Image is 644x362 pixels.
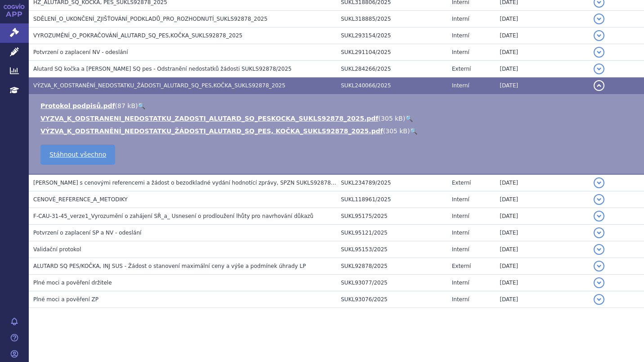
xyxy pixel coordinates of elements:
span: Interní [452,213,470,219]
td: [DATE] [495,77,589,94]
span: Interní [452,296,470,303]
span: F-CAU-31-45_verze1_Vyrozumění o zahájení SŘ_a_ Usnesení o prodloužení lhůty pro navrhování důkazů [33,213,313,219]
span: Externí [452,66,471,72]
span: 305 kB [385,127,407,135]
td: SUKL92878/2025 [336,258,447,275]
td: [DATE] [495,27,589,44]
td: SUKL291104/2025 [336,44,447,61]
a: 🔍 [138,102,145,109]
button: detail [594,30,604,41]
td: [DATE] [495,291,589,308]
a: Stáhnout všechno [40,145,115,165]
button: detail [594,63,604,74]
td: [DATE] [495,44,589,61]
li: ( ) [40,114,635,123]
span: Interní [452,82,470,89]
td: SUKL95175/2025 [336,208,447,225]
span: 87 kB [117,102,135,109]
button: detail [594,177,604,188]
button: detail [594,80,604,91]
span: Souhlas s cenovými referencemi a žádost o bezodkladné vydání hodnotící zprávy, SPZN SUKLS92878/2025 [33,180,346,186]
span: Alutard SQ kočka a Alutard SQ pes - Odstranění nedostatků žádosti SUKLS92878/2025 [33,66,291,72]
td: [DATE] [495,174,589,191]
span: Plné moci a pověření držitele [33,280,112,286]
span: Interní [452,32,470,39]
td: SUKL293154/2025 [336,27,447,44]
td: SUKL95121/2025 [336,225,447,241]
button: detail [594,47,604,58]
span: Interní [452,16,470,22]
button: detail [594,294,604,305]
span: ALUTARD SQ PES/KOČKA, INJ SUS - Žádost o stanovení maximální ceny a výše a podmínek úhrady LP [33,263,306,269]
span: Potvrzení o zaplacení SP a NV - odeslání [33,230,141,236]
td: [DATE] [495,191,589,208]
td: SUKL93077/2025 [336,275,447,291]
td: SUKL118961/2025 [336,191,447,208]
td: SUKL284266/2025 [336,61,447,77]
span: Interní [452,280,470,286]
span: VÝZVA_K_ODSTRANĚNÍ_NEDOSTATKU_ŽÁDOSTI_ALUTARD_SQ_PES,KOČKA_SUKLS92878_2025 [33,82,286,89]
button: detail [594,227,604,238]
span: Interní [452,196,470,203]
button: detail [594,261,604,271]
td: [DATE] [495,258,589,275]
span: 305 kB [381,115,403,122]
span: Interní [452,230,470,236]
td: [DATE] [495,11,589,27]
li: ( ) [40,127,635,136]
td: SUKL234789/2025 [336,174,447,191]
td: [DATE] [495,208,589,225]
td: [DATE] [495,241,589,258]
td: SUKL240066/2025 [336,77,447,94]
span: Plné moci a pověření ZP [33,296,98,303]
a: VYZVA_K_ODSTRANENI_NEDOSTATKU_ZADOSTI_ALUTARD_SQ_PESKOCKA_SUKLS92878_2025.pdf [40,115,378,122]
a: 🔍 [405,115,413,122]
td: SUKL318885/2025 [336,11,447,27]
a: VÝZVA_K_ODSTRANĚNÍ_NEDOSTATKU_ŽÁDOSTI_ALUTARD_SQ_PES, KOČKA_SUKLS92878_2025.pdf [40,127,383,135]
span: Interní [452,246,470,253]
li: ( ) [40,101,635,110]
button: detail [594,277,604,288]
span: Validační protokol [33,246,81,253]
a: 🔍 [410,127,417,135]
span: SDĚLENÍ_O_UKONČENÍ_ZJIŠŤOVÁNÍ_PODKLADŮ_PRO_ROZHODNUTÍ_SUKLS92878_2025 [33,16,268,22]
td: SUKL95153/2025 [336,241,447,258]
td: [DATE] [495,225,589,241]
button: detail [594,211,604,222]
span: CENOVÉ_REFERENCE_A_METODIKY [33,196,128,203]
span: Interní [452,49,470,55]
span: Externí [452,180,471,186]
span: VYROZUMĚNÍ_O_POKRAČOVÁNÍ_ALUTARD_SQ_PES,KOČKA_SUKLS92878_2025 [33,32,242,39]
td: SUKL93076/2025 [336,291,447,308]
a: Protokol podpisů.pdf [40,102,115,109]
button: detail [594,244,604,255]
span: Externí [452,263,471,269]
td: [DATE] [495,275,589,291]
button: detail [594,194,604,205]
span: Potvrzení o zaplacení NV - odeslání [33,49,128,55]
button: detail [594,14,604,24]
td: [DATE] [495,61,589,77]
